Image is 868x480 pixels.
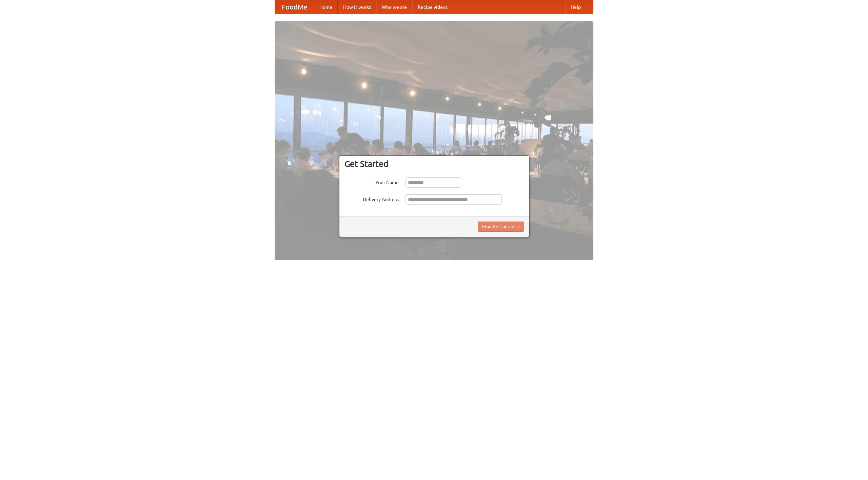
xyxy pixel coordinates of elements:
h3: Get Started [344,159,524,169]
a: FoodMe [275,0,314,14]
label: Delivery Address [344,194,399,203]
a: Who we are [376,0,412,14]
a: Help [565,0,586,14]
a: Home [314,0,338,14]
button: Find Restaurants! [478,222,524,232]
a: How it works [338,0,376,14]
label: Your Name [344,177,399,186]
a: Recipe videos [412,0,453,14]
